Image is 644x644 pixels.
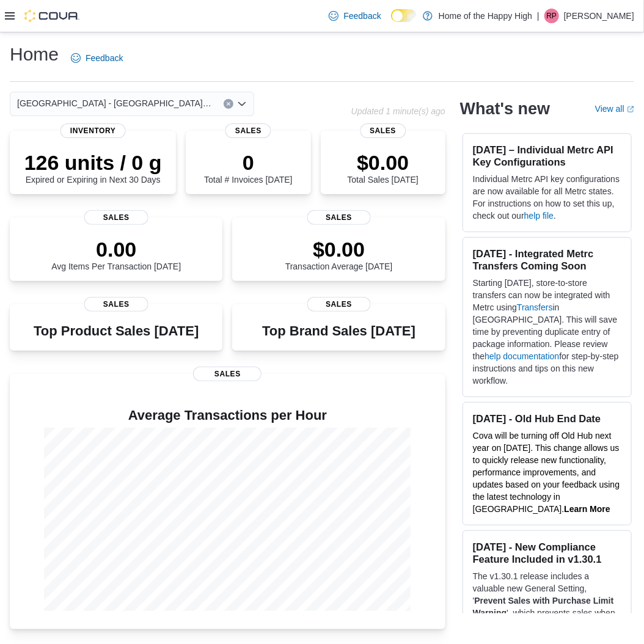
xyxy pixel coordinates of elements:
[544,9,559,23] div: Rachel Power
[564,504,610,514] a: Learn More
[66,46,128,70] a: Feedback
[460,99,550,119] h2: What's new
[473,412,621,425] h3: [DATE] - Old Hub End Date
[473,596,614,618] strong: Prevent Sales with Purchase Limit Warning
[391,9,417,22] input: Dark Mode
[473,173,621,222] p: Individual Metrc API key configurations are now available for all Metrc states. For instructions ...
[473,431,620,514] span: Cova will be turning off Old Hub next year on [DATE]. This change allows us to quickly release ne...
[262,324,415,338] h3: Top Brand Sales [DATE]
[537,9,540,23] p: |
[224,99,233,109] button: Clear input
[348,150,419,185] div: Total Sales [DATE]
[225,123,271,138] span: Sales
[627,106,634,113] svg: External link
[285,237,393,271] div: Transaction Average [DATE]
[473,277,621,387] p: Starting [DATE], store-to-store transfers can now be integrated with Metrc using in [GEOGRAPHIC_D...
[343,10,381,22] span: Feedback
[237,99,247,109] button: Open list of options
[84,297,148,312] span: Sales
[60,123,126,138] span: Inventory
[473,541,621,565] h3: [DATE] - New Compliance Feature Included in v1.30.1
[307,210,371,225] span: Sales
[24,150,162,185] div: Expired or Expiring in Next 30 Days
[84,210,148,225] span: Sales
[517,302,553,312] a: Transfers
[24,10,79,22] img: Cova
[360,123,406,138] span: Sales
[20,408,436,423] h4: Average Transactions per Hour
[547,9,557,23] span: RP
[473,247,621,272] h3: [DATE] - Integrated Metrc Transfers Coming Soon
[351,106,445,116] p: Updated 1 minute(s) ago
[24,150,162,175] p: 126 units / 0 g
[51,237,181,271] div: Avg Items Per Transaction [DATE]
[285,237,393,262] p: $0.00
[10,42,59,67] h1: Home
[34,324,199,338] h3: Top Product Sales [DATE]
[307,297,371,312] span: Sales
[473,144,621,168] h3: [DATE] – Individual Metrc API Key Configurations
[51,237,181,262] p: 0.00
[595,104,634,114] a: View allExternal link
[86,52,123,64] span: Feedback
[324,4,386,28] a: Feedback
[193,367,262,381] span: Sales
[524,211,554,221] a: help file
[204,150,292,185] div: Total # Invoices [DATE]
[17,96,211,111] span: [GEOGRAPHIC_DATA] - [GEOGRAPHIC_DATA] - Fire & Flower
[348,150,419,175] p: $0.00
[485,351,559,361] a: help documentation
[564,9,634,23] p: [PERSON_NAME]
[439,9,532,23] p: Home of the Happy High
[204,150,292,175] p: 0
